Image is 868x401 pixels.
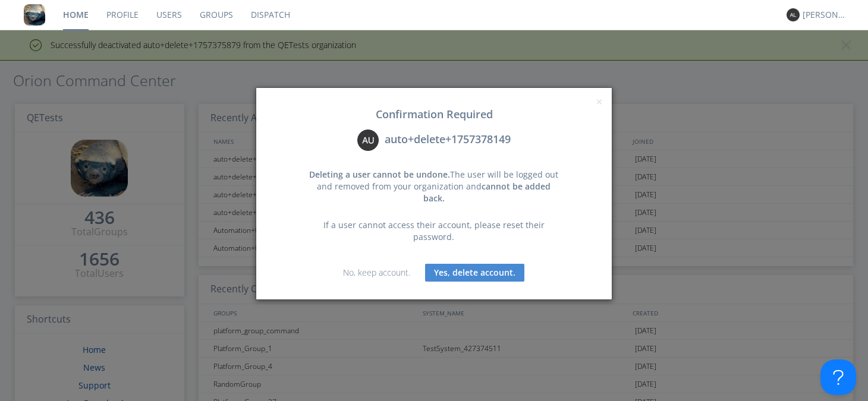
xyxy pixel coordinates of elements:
img: 373638.png [787,8,800,21]
span: × [596,93,603,110]
img: 8ff700cf5bab4eb8a436322861af2272 [24,4,45,26]
div: If a user cannot access their account, please reset their password. [306,219,562,243]
button: Yes, delete account. [425,264,524,282]
span: Deleting a user cannot be undone. [309,169,450,180]
div: [PERSON_NAME] [803,9,847,21]
img: 373638.png [357,130,379,151]
h3: Confirmation Required [265,109,603,121]
a: No, keep account. [343,267,410,278]
div: auto+delete+1757378149 [265,130,603,151]
span: cannot be added back. [423,181,551,204]
div: The user will be logged out and removed from your organization and [306,169,562,204]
